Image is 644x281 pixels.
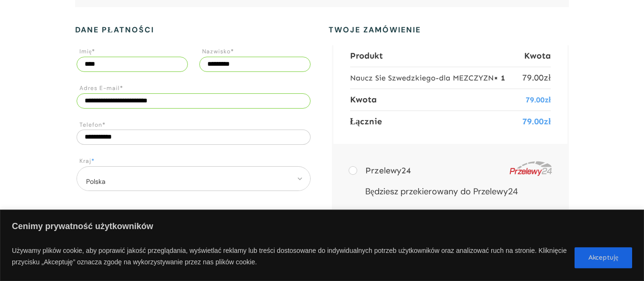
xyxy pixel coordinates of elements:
[350,89,520,110] th: Kwota
[120,84,123,92] abbr: required
[75,24,312,36] h3: Dane płatności
[575,247,632,268] button: Akceptuję
[350,110,520,132] th: Łącznie
[522,116,551,127] bdi: 79.00
[350,45,520,67] th: Produkt
[544,72,551,83] span: zł
[544,116,551,127] span: zł
[312,24,549,36] h3: Twoje zamówienie
[79,156,311,167] label: Kraj
[509,161,552,176] img: Przelewy24
[79,83,311,94] label: Adres E-mail
[92,48,95,55] abbr: required
[519,45,551,67] th: Kwota
[526,95,551,104] bdi: 79.00
[79,47,188,57] label: Imię
[202,47,311,57] label: Nazwisko
[231,48,234,55] abbr: required
[545,95,551,104] span: zł
[83,174,304,189] span: Polska
[363,198,546,268] iframe: Bezpieczne pole wprowadzania płatności
[79,120,311,130] label: Telefon
[365,184,545,199] p: Będziesz przekierowany do Przelewy24
[12,218,632,237] p: Cenimy prywatność użytkowników
[12,242,567,273] p: Używamy plików cookie, aby poprawić jakość przeglądania, wyświetlać reklamy lub treści dostosowan...
[349,165,411,176] label: Przelewy24
[522,72,551,83] bdi: 79.00
[102,121,106,129] abbr: required
[350,67,520,89] td: Naucz Sie Szwedzkiego-dla MEZCZYZN
[494,73,505,82] strong: × 1
[77,169,310,191] span: Kraj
